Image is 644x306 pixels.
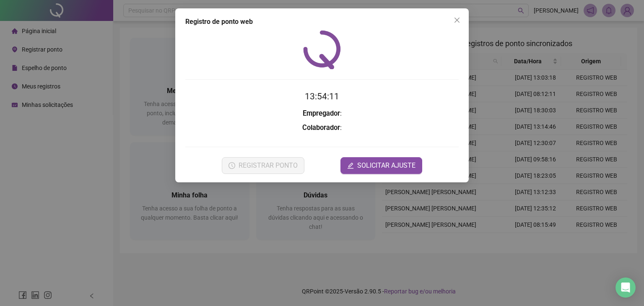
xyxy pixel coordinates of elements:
strong: Colaborador [302,124,340,132]
div: Open Intercom Messenger [615,277,636,298]
h3: : [185,122,459,133]
button: Close [450,13,464,27]
button: REGISTRAR PONTO [222,157,304,174]
span: edit [347,162,354,169]
h3: : [185,108,459,119]
span: SOLICITAR AJUSTE [357,161,415,171]
div: Registro de ponto web [185,17,459,27]
button: editSOLICITAR AJUSTE [340,157,422,174]
span: close [454,17,460,23]
img: QRPoint [303,30,341,69]
time: 13:54:11 [305,91,339,101]
strong: Empregador [303,109,340,117]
